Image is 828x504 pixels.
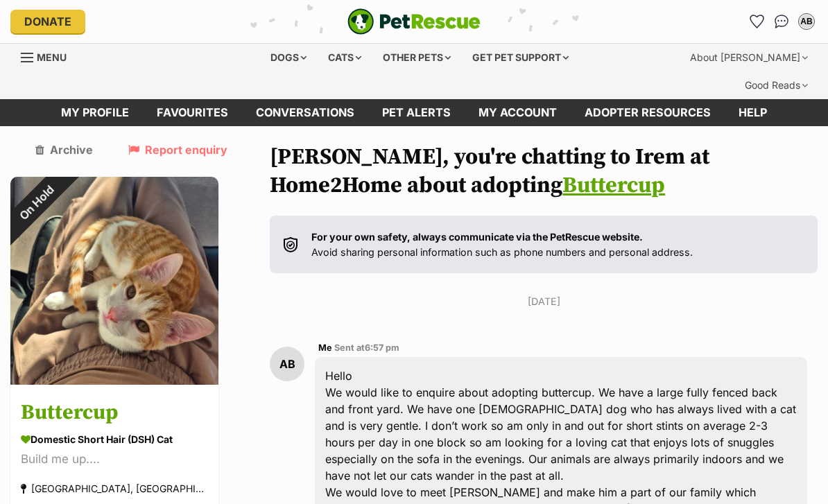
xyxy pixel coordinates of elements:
a: My account [465,99,571,126]
strong: For your own safety, always communicate via the PetRescue website. [311,231,643,243]
a: Help [725,99,781,126]
h1: [PERSON_NAME], you're chatting to Irem at Home2Home about adopting [270,144,818,201]
ul: Account quick links [745,10,818,33]
p: Avoid sharing personal information such as phone numbers and personal address. [311,229,693,259]
div: Domestic Short Hair (DSH) Cat [21,433,208,447]
a: Archive [35,144,93,156]
p: [DATE] [270,294,818,309]
a: PetRescue [347,8,481,35]
div: [GEOGRAPHIC_DATA], [GEOGRAPHIC_DATA] [21,480,208,498]
a: Menu [21,44,76,69]
a: Adopter resources [571,99,725,126]
span: Menu [37,51,67,63]
div: About [PERSON_NAME] [680,44,818,71]
div: AB [270,347,304,381]
div: Other pets [373,44,460,71]
a: Conversations [770,10,793,33]
a: Buttercup [562,172,665,200]
a: conversations [242,99,368,126]
span: Sent at [334,342,399,353]
img: Buttercup [10,177,218,385]
div: Cats [318,44,371,71]
a: Favourites [745,10,768,33]
a: Donate [10,10,85,33]
a: Favourites [143,99,242,126]
div: Good Reads [735,71,818,99]
div: AB [800,15,813,28]
img: logo-e224e6f780fb5917bec1dbf3a21bbac754714ae5b6737aabdf751b685950b380.svg [347,8,481,35]
h3: Buttercup [21,398,208,429]
div: Get pet support [463,44,578,71]
img: chat-41dd97257d64d25036548639549fe6c8038ab92f7586957e7f3b1b290dea8141.svg [775,15,789,28]
a: Report enquiry [128,144,227,156]
a: On Hold [10,374,218,388]
span: Me [318,342,332,353]
button: My account [795,10,818,33]
div: Build me up.... [21,451,208,469]
a: Pet alerts [368,99,465,126]
a: My profile [47,99,143,126]
span: 6:57 pm [365,342,399,353]
div: Dogs [261,44,316,71]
